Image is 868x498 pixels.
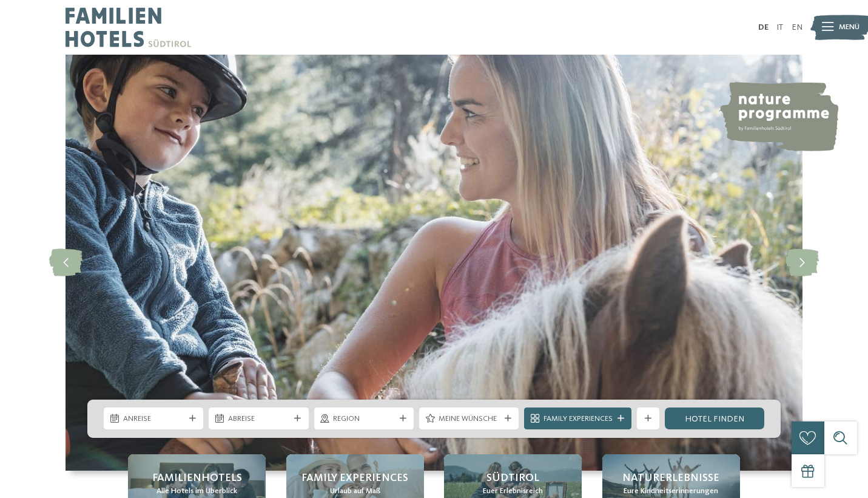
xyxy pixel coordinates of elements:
[152,471,242,486] span: Familienhotels
[758,23,769,32] a: DE
[839,22,860,33] span: Menü
[665,408,764,429] a: Hotel finden
[486,471,539,486] span: Südtirol
[718,82,838,151] img: nature programme by Familienhotels Südtirol
[301,471,408,486] span: Family Experiences
[123,414,184,425] span: Anreise
[483,486,543,497] span: Euer Erlebnisreich
[228,414,289,425] span: Abreise
[622,471,719,486] span: Naturerlebnisse
[156,486,237,497] span: Alle Hotels im Überblick
[624,486,718,497] span: Eure Kindheitserinnerungen
[333,414,394,425] span: Region
[776,23,783,32] a: IT
[330,486,380,497] span: Urlaub auf Maß
[66,55,802,471] img: Familienhotels Südtirol: The happy family places
[439,414,500,425] span: Meine Wünsche
[792,23,802,32] a: EN
[543,414,613,425] span: Family Experiences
